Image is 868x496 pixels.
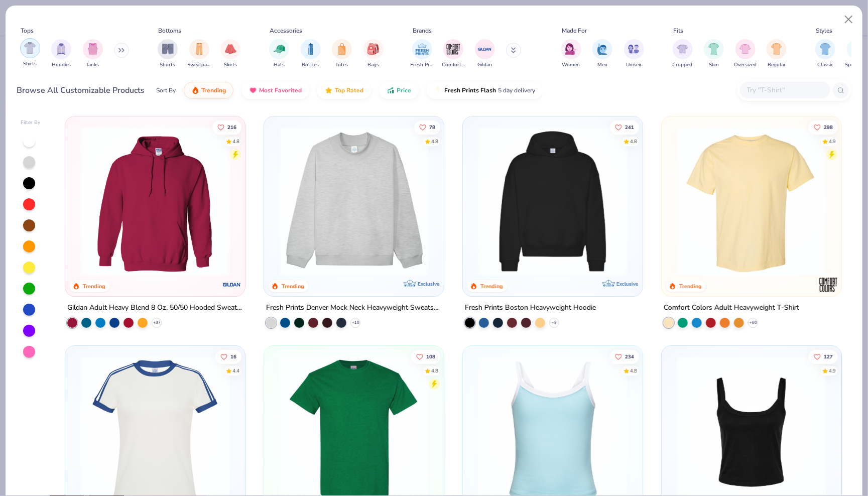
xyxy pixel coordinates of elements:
[352,320,359,326] span: + 10
[610,120,639,134] button: Like
[335,86,363,94] span: Top Rated
[188,39,211,69] button: filter button
[442,39,465,69] button: filter button
[829,138,836,145] div: 4.9
[24,42,36,54] img: Shirts Image
[201,86,226,94] span: Trending
[824,125,833,130] span: 298
[230,354,236,359] span: 16
[153,320,161,326] span: + 37
[465,302,596,314] div: Fresh Prints Boston Heavyweight Hoodie
[597,43,608,55] img: Men Image
[498,85,535,96] span: 5 day delivery
[771,43,783,55] img: Regular Image
[363,39,384,69] div: filter for Bags
[415,42,430,57] img: Fresh Prints Image
[162,43,174,55] img: Shorts Image
[767,39,787,69] div: filter for Regular
[411,39,434,69] button: filter button
[332,39,352,69] button: filter button
[336,61,348,69] span: Totes
[473,127,633,276] img: 91acfc32-fd48-4d6b-bdad-a4c1a30ac3fc
[21,26,34,35] div: Tops
[628,43,640,55] img: Unisex Image
[739,43,751,55] img: Oversized Image
[222,275,242,295] img: Gildan logo
[367,61,379,69] span: Bags
[815,39,835,69] button: filter button
[301,39,321,69] div: filter for Bottles
[302,61,319,69] span: Bottles
[51,39,71,69] div: filter for Hoodies
[301,39,321,69] button: filter button
[21,119,41,127] div: Filter By
[426,354,435,359] span: 108
[429,125,435,130] span: 78
[734,39,757,69] button: filter button
[673,39,693,69] button: filter button
[86,61,99,69] span: Tanks
[616,281,638,287] span: Exclusive
[442,61,465,69] span: Comfort Colors
[158,39,178,69] div: filter for Shorts
[367,43,379,55] img: Bags Image
[191,86,199,94] img: trending.gif
[220,39,240,69] button: filter button
[418,281,439,287] span: Exclusive
[809,120,838,134] button: Like
[363,39,384,69] button: filter button
[592,39,612,69] div: filter for Men
[17,84,145,96] div: Browse All Customizable Products
[156,86,176,95] div: Sort By
[160,61,176,69] span: Shorts
[51,39,71,69] button: filter button
[274,61,285,69] span: Hats
[336,43,347,55] img: Totes Image
[734,61,757,69] span: Oversized
[552,320,557,326] span: + 9
[708,43,719,55] img: Slim Image
[215,349,241,363] button: Like
[818,275,838,295] img: Comfort Colors logo
[159,26,182,35] div: Bottoms
[625,125,634,130] span: 241
[767,39,787,69] button: filter button
[630,138,637,145] div: 4.8
[565,43,577,55] img: Women Image
[815,39,835,69] div: filter for Classic
[817,61,833,69] span: Classic
[225,43,236,55] img: Skirts Image
[75,127,235,276] img: 01756b78-01f6-4cc6-8d8a-3c30c1a0c8ac
[20,38,40,68] div: filter for Shirts
[820,43,831,55] img: Classic Image
[673,26,683,35] div: Fits
[816,26,833,35] div: Styles
[194,43,205,55] img: Sweatpants Image
[20,39,40,69] button: filter button
[266,302,442,314] div: Fresh Prints Denver Mock Neck Heavyweight Sweatshirt
[413,26,432,35] div: Brands
[397,86,411,94] span: Price
[158,39,178,69] button: filter button
[87,43,98,55] img: Tanks Image
[562,61,580,69] span: Women
[477,42,492,57] img: Gildan Image
[624,39,644,69] button: filter button
[227,125,236,130] span: 216
[232,138,239,145] div: 4.8
[269,39,289,69] button: filter button
[829,367,836,375] div: 4.9
[232,367,239,375] div: 4.4
[750,320,757,326] span: + 60
[305,43,316,55] img: Bottles Image
[434,86,442,94] img: flash.gif
[411,61,434,69] span: Fresh Prints
[475,39,495,69] button: filter button
[664,302,799,314] div: Comfort Colors Adult Heavyweight T-Shirt
[477,61,492,69] span: Gildan
[259,86,302,94] span: Most Favorited
[212,120,241,134] button: Like
[184,82,233,99] button: Trending
[442,39,465,69] div: filter for Comfort Colors
[704,39,724,69] div: filter for Slim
